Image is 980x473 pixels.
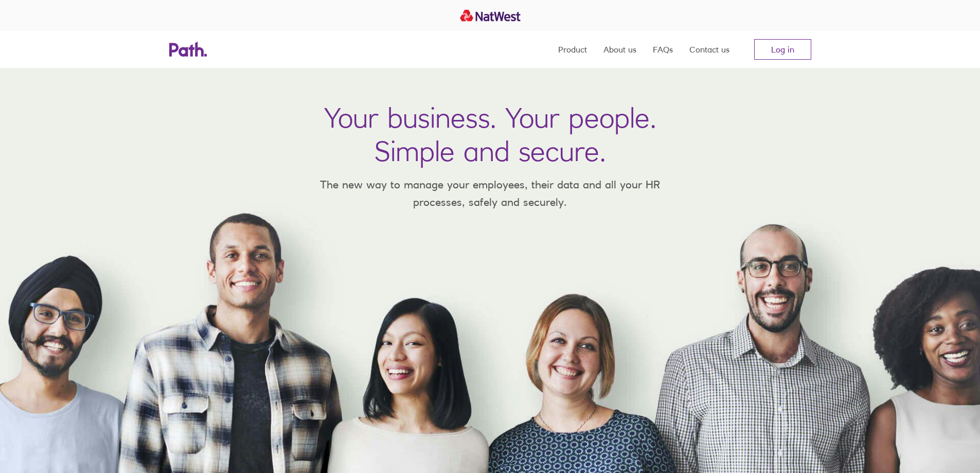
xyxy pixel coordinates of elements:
a: Product [558,31,587,68]
a: Contact us [689,31,729,68]
a: FAQs [653,31,673,68]
a: Log in [754,39,811,60]
p: The new way to manage your employees, their data and all your HR processes, safely and securely. [305,176,675,211]
h1: Your business. Your people. Simple and secure. [324,101,656,168]
a: About us [603,31,636,68]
